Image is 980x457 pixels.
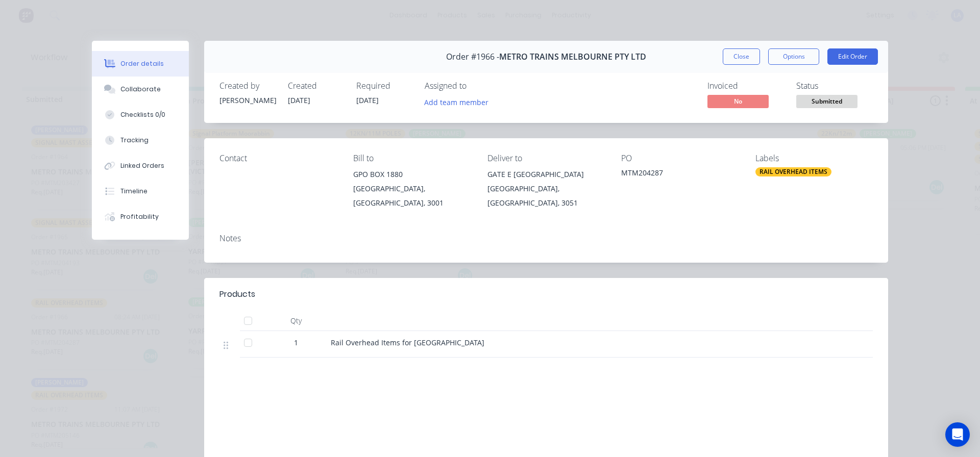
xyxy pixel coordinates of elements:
[356,95,379,105] span: [DATE]
[120,59,164,68] div: Order details
[265,311,327,331] div: Qty
[288,81,344,91] div: Created
[945,422,970,447] div: Open Intercom Messenger
[707,81,784,91] div: Invoiced
[755,167,831,176] div: RAIL OVERHEAD ITEMS
[92,153,189,179] button: Linked Orders
[487,182,605,210] div: [GEOGRAPHIC_DATA], [GEOGRAPHIC_DATA], 3051
[487,167,605,210] div: GATE E [GEOGRAPHIC_DATA][GEOGRAPHIC_DATA], [GEOGRAPHIC_DATA], 3051
[288,95,310,105] span: [DATE]
[120,85,161,94] div: Collaborate
[219,288,255,300] div: Products
[755,154,873,163] div: Labels
[120,212,159,221] div: Profitability
[796,95,857,108] span: Submitted
[621,167,739,182] div: MTM204287
[425,95,494,109] button: Add team member
[356,81,412,91] div: Required
[92,77,189,102] button: Collaborate
[796,81,873,91] div: Status
[219,234,873,243] div: Notes
[723,48,760,65] button: Close
[294,337,298,348] span: 1
[120,110,165,119] div: Checklists 0/0
[92,102,189,128] button: Checklists 0/0
[120,187,148,196] div: Timeline
[796,95,857,110] button: Submitted
[353,167,471,182] div: GPO BOX 1880
[487,167,605,182] div: GATE E [GEOGRAPHIC_DATA]
[219,154,337,163] div: Contact
[621,154,739,163] div: PO
[768,48,819,65] button: Options
[219,95,276,106] div: [PERSON_NAME]
[92,128,189,153] button: Tracking
[92,179,189,204] button: Timeline
[425,81,527,91] div: Assigned to
[353,167,471,210] div: GPO BOX 1880[GEOGRAPHIC_DATA], [GEOGRAPHIC_DATA], 3001
[120,136,149,145] div: Tracking
[419,95,494,109] button: Add team member
[446,52,499,62] span: Order #1966 -
[353,154,471,163] div: Bill to
[120,161,164,170] div: Linked Orders
[331,338,484,347] span: Rail Overhead Items for [GEOGRAPHIC_DATA]
[353,182,471,210] div: [GEOGRAPHIC_DATA], [GEOGRAPHIC_DATA], 3001
[219,81,276,91] div: Created by
[827,48,878,65] button: Edit Order
[92,51,189,77] button: Order details
[487,154,605,163] div: Deliver to
[707,95,769,108] span: No
[92,204,189,230] button: Profitability
[499,52,646,62] span: METRO TRAINS MELBOURNE PTY LTD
